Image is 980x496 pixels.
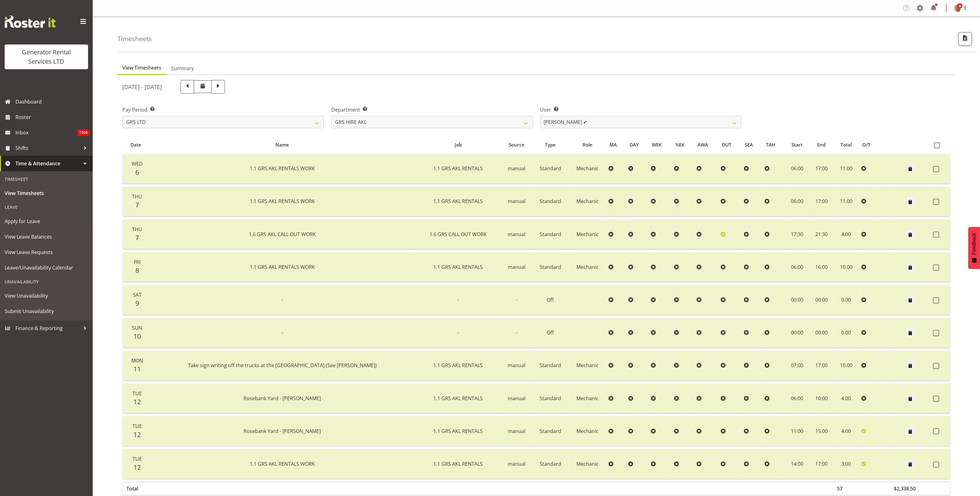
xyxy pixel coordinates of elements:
[532,154,569,184] td: Standard
[133,390,142,397] span: Tue
[122,83,162,90] h5: [DATE] - [DATE]
[532,252,569,282] td: Standard
[675,141,685,148] span: ½EK
[810,384,834,413] td: 10:00
[698,141,708,148] span: AWA
[132,160,143,167] span: Wed
[130,141,141,148] span: Date
[244,395,321,402] span: Rosebank Yard - [PERSON_NAME]
[123,482,149,495] th: Total
[282,296,283,303] span: -
[457,296,459,303] span: -
[457,329,459,336] span: -
[508,165,525,172] span: manual
[516,329,517,336] span: -
[971,233,977,255] span: Feedback
[135,168,139,176] span: 6
[250,198,315,205] span: 1.1 GRS AKL RENTALS WORK
[134,365,141,373] span: 11
[834,449,859,478] td: 3.00
[77,129,90,136] span: 1506
[133,423,142,430] span: Tue
[532,416,569,446] td: Standard
[509,141,524,148] span: Source
[2,201,91,214] div: Leave
[834,482,859,495] th: 57
[785,219,810,249] td: 17:30
[134,259,141,265] span: Fri
[785,154,810,184] td: 06:00
[433,460,483,467] span: 1.1 GRS AKL RENTALS
[15,159,80,168] span: Time & Attendance
[722,141,732,148] span: OUT
[433,198,483,205] span: 1.1 GRS AKL RENTALS
[508,198,525,205] span: manual
[2,229,91,244] a: View Leave Balances
[958,32,972,46] button: Export CSV
[135,201,139,209] span: 7
[810,154,834,184] td: 17:00
[810,219,834,249] td: 21:30
[2,303,91,319] a: Submit Unavailability
[134,463,141,472] span: 12
[532,351,569,380] td: Standard
[785,384,810,413] td: 06:00
[5,291,88,300] span: View Unavailability
[250,460,315,467] span: 1.1 GRS AKL RENTALS WORK
[2,185,91,201] a: View Timesheets
[576,362,599,369] span: Mechanic
[134,397,141,406] span: 12
[862,141,871,148] span: O/T
[576,231,599,238] span: Mechanic
[430,231,487,238] span: 1.6 GRS CALL OUT WORK
[5,307,88,316] span: Submit Unavailability
[135,233,139,242] span: 7
[15,324,80,333] span: Finance & Reporting
[250,264,315,270] span: 1.1 GRS AKL RENTALS WORK
[810,285,834,315] td: 00:00
[455,141,462,148] span: Job
[785,285,810,315] td: 00:00
[282,329,283,336] span: -
[785,318,810,348] td: 00:00
[834,252,859,282] td: 10.00
[275,141,289,148] span: Name
[834,416,859,446] td: 4.00
[132,193,142,200] span: Thu
[576,165,599,172] span: Mechanic
[532,318,569,348] td: Off
[171,65,194,72] span: Summary
[785,252,810,282] td: 06:00
[433,428,483,435] span: 1.1 GRS AKL RENTALS
[834,219,859,249] td: 4.00
[2,173,91,185] div: Timesheet
[540,106,742,113] label: User
[508,362,525,369] span: manual
[890,482,931,495] th: $2,338.50
[122,64,161,71] span: View Timesheets
[532,449,569,478] td: Standard
[122,106,324,113] label: Pay Period
[968,227,980,269] button: Feedback - Show survey
[834,318,859,348] td: 0.00
[2,275,91,288] div: Unavailability
[576,428,599,435] span: Mechanic
[5,263,88,272] span: Leave/Unavailability Calendar
[249,231,316,238] span: 1.6 GRS AKL CALL OUT WORK
[134,430,141,439] span: 12
[785,416,810,446] td: 11:00
[433,395,483,402] span: 1.1 GRS AKL RENTALS
[810,187,834,216] td: 17:00
[785,351,810,380] td: 07:00
[244,428,321,435] span: Rosebank Yard - [PERSON_NAME]
[135,266,139,275] span: 8
[610,141,617,148] span: MA
[508,428,525,435] span: manual
[745,141,753,148] span: SEA
[810,416,834,446] td: 15:00
[15,143,80,153] span: Shifts
[5,248,88,257] span: View Leave Requests
[131,357,143,364] span: Mon
[508,264,525,270] span: manual
[331,106,533,113] label: Department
